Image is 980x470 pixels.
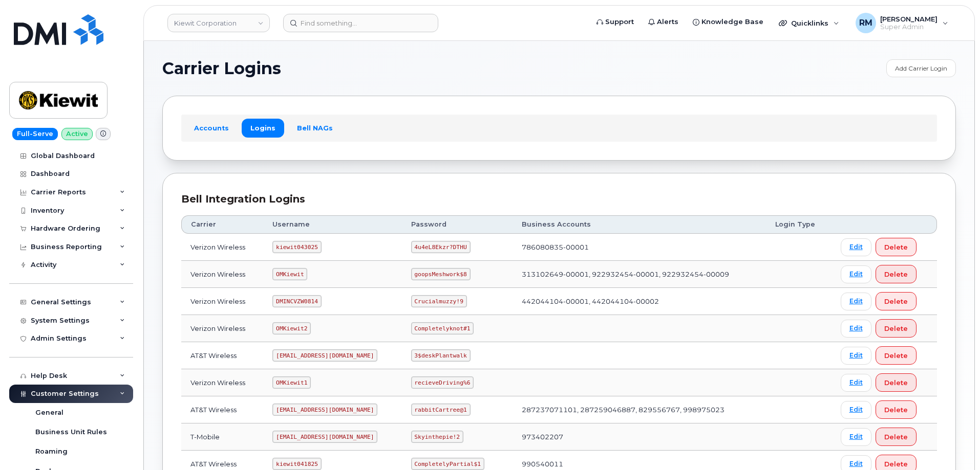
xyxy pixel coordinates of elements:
th: Username [263,215,401,234]
code: kiewit043025 [272,241,321,253]
code: Crucialmuzzy!9 [411,295,467,307]
a: Logins [242,119,284,137]
code: OMKiewit1 [272,376,311,389]
iframe: Messenger Launcher [935,426,972,462]
button: Delete [876,319,917,338]
td: 287237071101, 287259046887, 829556767, 998975023 [513,396,766,423]
a: Edit [841,265,871,283]
button: Delete [876,428,917,446]
a: Bell NAGs [288,119,342,137]
th: Password [402,215,513,234]
button: Delete [876,265,917,283]
td: 313102649-00001, 922932454-00001, 922932454-00009 [513,261,766,288]
code: [EMAIL_ADDRESS][DOMAIN_NAME] [272,349,377,362]
a: Edit [841,320,871,338]
span: Delete [884,242,908,252]
td: 442044104-00001, 442044104-00002 [513,288,766,315]
th: Business Accounts [513,215,766,234]
code: OMKiewit [272,268,307,280]
a: Edit [841,428,871,446]
code: CompletelyPartial$1 [411,458,484,470]
th: Login Type [766,215,832,234]
button: Delete [876,238,917,256]
a: Edit [841,347,871,365]
td: Verizon Wireless [181,369,263,396]
span: Delete [884,405,908,415]
a: Add Carrier Login [886,59,956,77]
div: Bell Integration Logins [181,192,937,207]
td: Verizon Wireless [181,234,263,261]
td: 973402207 [513,423,766,451]
code: kiewit041825 [272,458,321,470]
td: AT&T Wireless [181,342,263,369]
code: 4u4eL8Ekzr?DTHU [411,241,471,253]
span: Delete [884,324,908,333]
td: Verizon Wireless [181,288,263,315]
td: 786080835-00001 [513,234,766,261]
code: Skyinthepie!2 [411,431,463,443]
code: [EMAIL_ADDRESS][DOMAIN_NAME] [272,431,377,443]
span: Delete [884,378,908,388]
td: T-Mobile [181,423,263,451]
span: Delete [884,270,908,279]
span: Delete [884,351,908,361]
code: DMINCVZW0814 [272,295,321,307]
code: OMKiewit2 [272,322,311,334]
th: Carrier [181,215,263,234]
a: Edit [841,238,871,256]
a: Edit [841,293,871,310]
code: 3$deskPlantwalk [411,349,471,362]
code: [EMAIL_ADDRESS][DOMAIN_NAME] [272,404,377,416]
code: Completelyknot#1 [411,322,474,334]
code: goopsMeshwork$8 [411,268,471,280]
td: Verizon Wireless [181,315,263,342]
a: Edit [841,374,871,392]
span: Delete [884,432,908,442]
a: Edit [841,401,871,419]
td: AT&T Wireless [181,396,263,423]
button: Delete [876,346,917,365]
span: Delete [884,297,908,306]
td: Verizon Wireless [181,261,263,288]
button: Delete [876,292,917,310]
code: recieveDriving%6 [411,376,474,389]
span: Carrier Logins [162,61,281,76]
a: Accounts [185,119,238,137]
button: Delete [876,373,917,392]
span: Delete [884,459,908,469]
code: rabbitCartree@1 [411,404,471,416]
button: Delete [876,400,917,419]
